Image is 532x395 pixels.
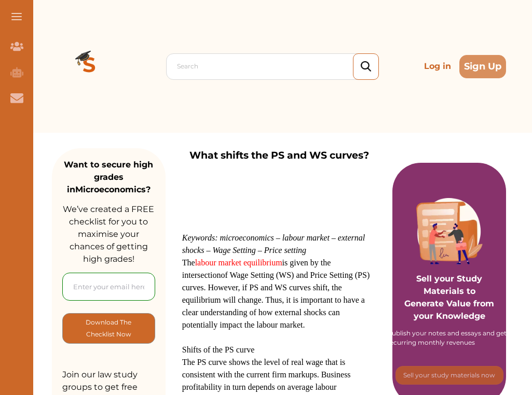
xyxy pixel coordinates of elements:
[387,329,512,347] div: Publish your notes and essays and get recurring monthly revenues
[189,148,369,163] p: What shifts the PS and WS curves?
[84,316,134,341] p: Download The Checklist Now
[182,258,331,279] span: The is given by the intersection
[403,371,495,380] p: Sell your study materials now
[52,29,127,104] img: Logo
[395,366,503,385] button: [object Object]
[182,233,365,255] span: Keywords: microeconomics – labour market – external shocks – Wage Setting – Price setting
[416,198,483,264] img: Purple card image
[62,273,155,301] input: Enter your email here
[195,258,282,267] a: labour market equilibrium
[62,313,155,344] button: [object Object]
[459,55,506,78] button: Sign Up
[63,204,154,264] span: We’ve created a FREE checklist for you to maximise your chances of getting high grades!
[420,56,455,77] p: Log in
[403,244,496,322] p: Sell your Study Materials to Generate Value from your Knowledge
[64,160,153,194] strong: Want to secure high grades in Microeconomics ?
[361,61,371,72] img: search_icon
[182,271,370,329] span: of Wage Setting (WS) and Price Setting (PS) curves. However, if PS and WS curves shift, the equil...
[182,345,255,354] span: Shifts of the PS curve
